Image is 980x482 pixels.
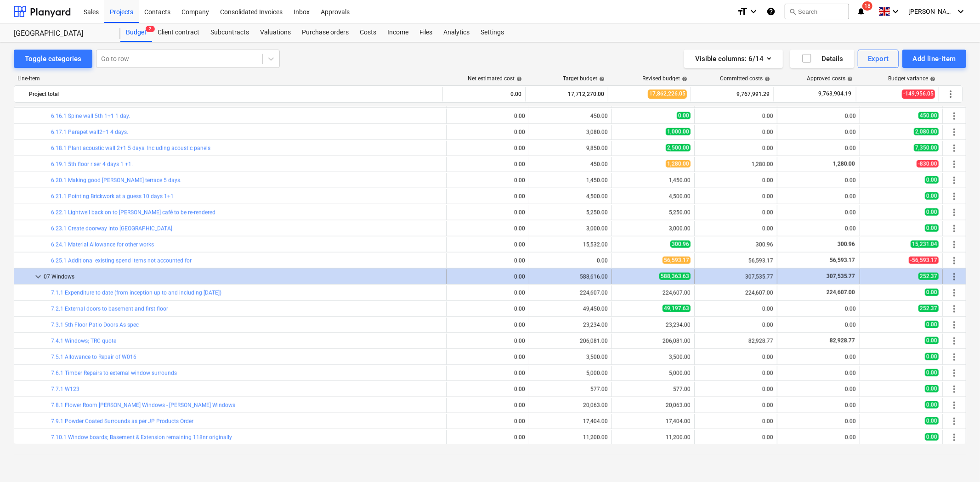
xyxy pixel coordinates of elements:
[616,290,691,296] div: 224,607.00
[414,23,438,42] a: Files
[909,257,939,264] span: -56,593.17
[925,208,939,216] span: 0.00
[51,225,174,232] a: 6.23.1 Create doorway into [GEOGRAPHIC_DATA].
[698,129,773,135] div: 0.00
[925,337,939,344] span: 0.00
[533,193,608,200] div: 4,500.00
[949,319,960,331] span: More actions
[789,8,796,15] span: search
[949,159,960,170] span: More actions
[14,50,92,68] button: Toggle categories
[616,370,691,376] div: 5,000.00
[829,257,856,263] span: 56,593.17
[698,145,773,151] div: 0.00
[928,76,935,82] span: help
[698,434,773,441] div: 0.00
[51,161,133,168] a: 6.19.1 5th floor riser 4 days 1 +1.
[533,386,608,392] div: 577.00
[890,6,901,17] i: keyboard_arrow_down
[450,322,525,328] div: 0.00
[934,438,980,482] iframe: Chat Widget
[781,113,856,119] div: 0.00
[648,90,687,98] span: 17,862,226.05
[902,50,966,68] button: Add line-item
[450,306,525,312] div: 0.00
[914,144,939,151] span: 7,350.00
[949,255,960,266] span: More actions
[698,322,773,328] div: 0.00
[888,75,935,82] div: Budget variance
[450,386,525,392] div: 0.00
[450,225,525,232] div: 0.00
[837,241,856,247] span: 300.96
[515,76,522,82] span: help
[616,434,691,441] div: 11,200.00
[698,258,773,264] div: 56,593.17
[438,23,475,42] div: Analytics
[698,290,773,296] div: 224,607.00
[533,113,608,119] div: 450.00
[533,338,608,344] div: 206,081.00
[663,257,691,264] span: 56,593.17
[684,50,783,68] button: Visible columns:6/14
[468,75,522,82] div: Net estimated cost
[914,128,939,135] span: 2,080.00
[862,1,872,11] span: 18
[698,338,773,344] div: 82,928.77
[475,23,510,42] a: Settings
[949,127,960,138] span: More actions
[616,338,691,344] div: 206,081.00
[766,6,776,17] i: Knowledge base
[781,145,856,151] div: 0.00
[925,224,939,232] span: 0.00
[450,193,525,200] div: 0.00
[450,241,525,248] div: 0.00
[51,290,221,296] a: 7.1.1 Expenditure to date (from inception up to and including [DATE])
[51,386,79,392] a: 7.7.1 W123
[949,352,960,363] span: More actions
[51,370,177,376] a: 7.6.1 Timber Repairs to external window surrounds
[450,338,525,344] div: 0.00
[450,434,525,441] div: 0.00
[949,303,960,314] span: More actions
[666,160,691,168] span: 1,280.00
[450,370,525,376] div: 0.00
[51,241,154,248] a: 6.24.1 Material Allowance for other works
[949,239,960,250] span: More actions
[868,53,889,65] div: Export
[945,89,956,100] span: More actions
[949,384,960,395] span: More actions
[533,209,608,216] div: 5,250.00
[790,50,854,68] button: Details
[146,26,155,32] span: 2
[51,177,181,184] a: 6.20.1 Making good [PERSON_NAME] terrace 5 days.
[450,177,525,184] div: 0.00
[533,177,608,184] div: 1,450.00
[949,207,960,218] span: More actions
[616,418,691,425] div: 17,404.00
[695,87,770,101] div: 9,767,991.29
[781,418,856,425] div: 0.00
[908,8,954,15] span: [PERSON_NAME]
[29,87,439,101] div: Project total
[533,274,608,280] div: 588,616.00
[720,75,770,82] div: Committed costs
[616,402,691,409] div: 20,063.00
[529,87,604,101] div: 17,712,270.00
[382,23,414,42] div: Income
[737,6,748,17] i: format_size
[533,161,608,168] div: 450.00
[781,209,856,216] div: 0.00
[666,144,691,151] span: 2,500.00
[925,353,939,360] span: 0.00
[533,306,608,312] div: 49,450.00
[296,23,354,42] div: Purchase orders
[949,191,960,202] span: More actions
[51,434,232,441] a: 7.10.1 Window boards; Basement & Extension remaining 118nr originally
[450,129,525,135] div: 0.00
[450,161,525,168] div: 0.00
[801,53,843,65] div: Details
[51,145,210,151] a: 6.18.1 Plant acoustic wall 2+1 5 days. Including acoustic panels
